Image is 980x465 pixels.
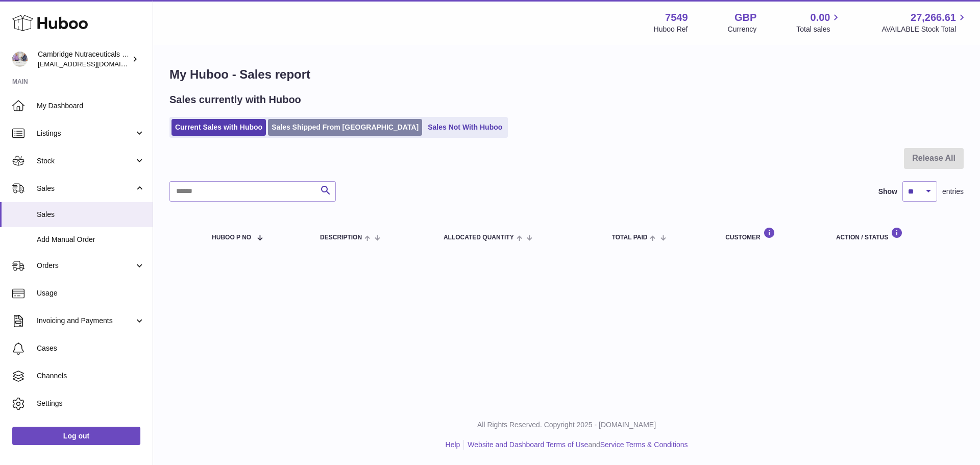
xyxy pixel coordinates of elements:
span: Cases [37,344,145,353]
a: Sales Not With Huboo [424,119,506,136]
span: Invoicing and Payments [37,316,134,326]
h2: Sales currently with Huboo [169,93,301,107]
span: Usage [37,288,145,298]
div: Currency [728,25,757,34]
a: Log out [12,427,140,445]
a: Service Terms & Conditions [600,440,688,449]
a: Help [446,440,460,449]
p: All Rights Reserved. Copyright 2025 - [DOMAIN_NAME] [161,420,972,430]
span: My Dashboard [37,101,145,111]
span: AVAILABLE Stock Total [881,25,968,34]
span: Listings [37,129,134,138]
span: Huboo P no [212,234,251,241]
h1: My Huboo - Sales report [169,66,964,83]
span: Channels [37,371,145,381]
span: Sales [37,184,134,193]
span: [EMAIL_ADDRESS][DOMAIN_NAME] [38,60,150,68]
span: Settings [37,399,145,408]
div: Cambridge Nutraceuticals Ltd [38,50,130,69]
span: Sales [37,210,145,219]
span: Orders [37,261,134,271]
strong: GBP [734,11,756,25]
span: Add Manual Order [37,235,145,244]
li: and [464,440,688,450]
span: 0.00 [811,11,830,25]
a: Current Sales with Huboo [171,119,266,136]
label: Show [878,187,897,197]
a: 0.00 Total sales [796,11,842,34]
div: Action / Status [836,227,953,241]
span: 27,266.61 [911,11,956,25]
span: Stock [37,156,134,166]
span: entries [942,187,964,197]
a: Website and Dashboard Terms of Use [468,440,588,449]
span: Total paid [612,234,648,241]
span: Total sales [796,25,842,34]
a: 27,266.61 AVAILABLE Stock Total [881,11,968,34]
a: Sales Shipped From [GEOGRAPHIC_DATA] [268,119,422,136]
span: ALLOCATED Quantity [444,234,514,241]
div: Huboo Ref [654,25,688,34]
span: Description [320,234,362,241]
strong: 7549 [665,11,688,25]
img: internalAdmin-7549@internal.huboo.com [12,52,28,67]
div: Customer [725,227,816,241]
